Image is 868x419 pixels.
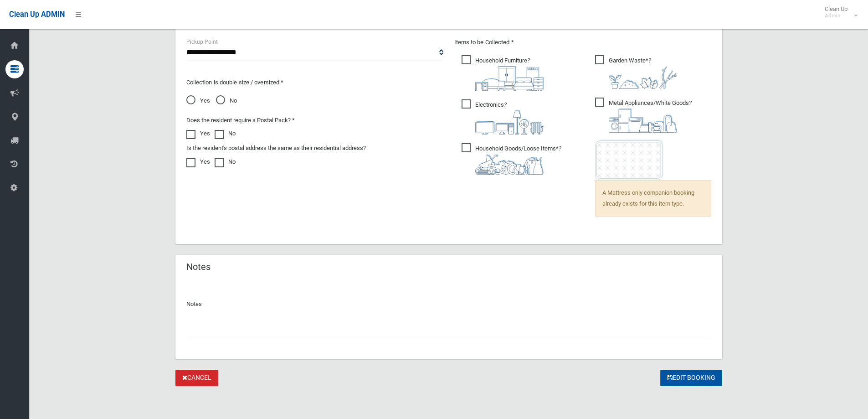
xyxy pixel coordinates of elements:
button: Edit Booking [660,370,722,387]
img: e7408bece873d2c1783593a074e5cb2f.png [595,140,663,180]
img: 36c1b0289cb1767239cdd3de9e694f19.png [609,109,677,133]
span: Clean Up [820,5,857,19]
label: Does the resident require a Postal Pack? * [186,115,295,126]
span: A Mattress only companion booking already exists for this item type. [595,180,711,217]
p: Collection is double size / oversized * [186,77,443,88]
i: ? [475,145,561,175]
i: ? [475,57,544,91]
a: Cancel [175,370,218,387]
small: Admin [825,12,847,19]
span: Garden Waste* [595,55,677,89]
label: Is the resident's postal address the same as their residential address? [186,143,366,154]
img: 394712a680b73dbc3d2a6a3a7ffe5a07.png [475,110,544,134]
span: No [216,95,237,106]
img: b13cc3517677393f34c0a387616ef184.png [475,154,544,175]
header: Notes [175,258,221,276]
label: Yes [186,156,210,167]
p: Notes [186,299,711,310]
span: Metal Appliances/White Goods [595,98,692,133]
span: Household Furniture [462,55,544,91]
img: 4fd8a5c772b2c999c83690221e5242e0.png [609,66,677,89]
img: aa9efdbe659d29b613fca23ba79d85cb.png [475,66,544,91]
i: ? [609,99,692,133]
span: Clean Up ADMIN [9,10,65,19]
i: ? [475,101,544,134]
span: Electronics [462,99,544,134]
label: No [215,128,236,139]
p: Items to be Collected * [454,37,711,48]
label: Yes [186,128,210,139]
i: ? [609,57,677,89]
span: Household Goods/Loose Items* [462,143,561,175]
label: No [215,156,236,167]
span: Yes [186,95,210,106]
